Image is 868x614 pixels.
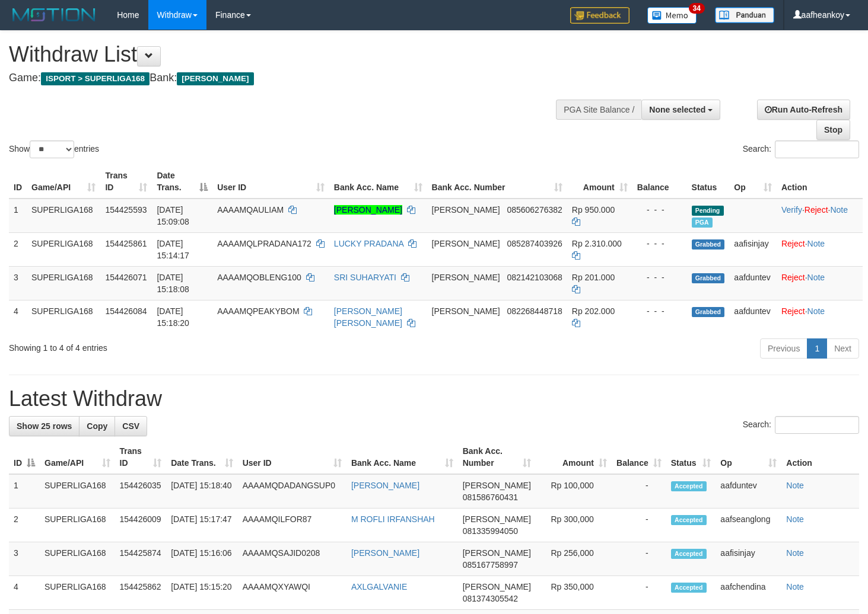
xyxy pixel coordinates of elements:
span: [PERSON_NAME] [432,205,500,215]
th: Bank Acc. Name: activate to sort column ascending [329,165,427,199]
span: AAAAMQOBLENG100 [217,273,301,282]
td: 1 [9,199,27,233]
a: CSV [115,416,147,436]
td: Rp 350,000 [536,576,612,610]
td: Rp 300,000 [536,509,612,542]
td: aafduntev [729,266,777,300]
th: User ID: activate to sort column ascending [238,440,346,474]
span: ISPORT > SUPERLIGA168 [41,72,150,85]
td: 2 [9,232,27,266]
div: - - - [637,305,682,317]
a: Run Auto-Refresh [757,100,850,120]
td: · [777,232,863,266]
td: 3 [9,266,27,300]
td: aafchendina [716,576,781,610]
span: [PERSON_NAME] [463,548,531,558]
a: Reject [781,273,805,282]
a: AXLGALVANIE [351,582,407,591]
td: SUPERLIGA168 [40,542,115,576]
th: Date Trans.: activate to sort column descending [152,165,212,199]
a: M ROFLI IRFANSHAH [351,514,435,524]
td: 4 [9,576,40,610]
th: Bank Acc. Number: activate to sort column ascending [427,165,567,199]
a: [PERSON_NAME] [334,205,402,215]
td: aafisinjay [729,232,777,266]
a: 1 [807,338,827,359]
span: Copy 085287403926 to clipboard [507,239,562,248]
a: Verify [781,205,802,215]
span: Copy 082268448718 to clipboard [507,306,562,316]
td: SUPERLIGA168 [27,300,100,334]
th: Op: activate to sort column ascending [729,165,777,199]
th: Trans ID: activate to sort column ascending [100,165,152,199]
img: MOTION_logo.png [9,6,99,24]
td: SUPERLIGA168 [40,576,115,610]
span: Rp 201.000 [572,273,615,282]
td: aafisinjay [716,542,781,576]
span: 154425593 [105,205,147,215]
span: Copy 081374305542 to clipboard [463,594,518,603]
span: [DATE] 15:09:08 [157,205,189,226]
th: ID [9,165,27,199]
span: Accepted [671,583,707,593]
td: SUPERLIGA168 [40,509,115,542]
div: - - - [637,204,682,216]
select: Showentries [30,140,74,158]
a: Note [786,514,804,524]
div: - - - [637,238,682,250]
td: 154425862 [115,576,167,610]
span: Copy 085606276382 to clipboard [507,205,562,215]
span: 154425861 [105,239,147,248]
td: aafduntev [729,300,777,334]
td: AAAAMQDADANGSUP0 [238,474,346,509]
th: Status: activate to sort column ascending [666,440,716,474]
td: 154426009 [115,509,167,542]
span: Rp 2.310.000 [572,239,622,248]
td: - [612,474,666,509]
img: Button%20Memo.svg [647,7,697,24]
td: 1 [9,474,40,509]
th: Status [687,165,730,199]
span: Grabbed [692,307,725,317]
span: 34 [689,3,705,14]
span: Copy [87,421,107,431]
span: 154426071 [105,273,147,282]
th: Trans ID: activate to sort column ascending [115,440,167,474]
th: Amount: activate to sort column ascending [567,165,632,199]
a: Reject [781,239,805,248]
span: None selected [649,105,705,114]
span: AAAAMQLPRADANA172 [217,239,311,248]
td: 154426035 [115,474,167,509]
span: Grabbed [692,273,725,283]
td: SUPERLIGA168 [27,199,100,233]
h1: Latest Withdraw [9,387,859,411]
span: [DATE] 15:14:17 [157,239,189,260]
span: Copy 081335994050 to clipboard [463,526,518,536]
a: Note [807,306,825,316]
th: Amount: activate to sort column ascending [536,440,612,474]
div: - - - [637,271,682,283]
label: Search: [743,416,859,434]
span: Marked by aafounsreynich [692,218,713,228]
a: Reject [781,306,805,316]
input: Search: [775,416,859,434]
td: AAAAMQXYAWQI [238,576,346,610]
td: 3 [9,542,40,576]
a: Note [807,239,825,248]
td: AAAAMQILFOR87 [238,509,346,542]
h4: Game: Bank: [9,72,567,84]
th: Action [777,165,863,199]
span: AAAAMQAULIAM [217,205,284,215]
span: AAAAMQPEAKYBOM [217,306,299,316]
span: 154426084 [105,306,147,316]
input: Search: [775,140,859,158]
td: 4 [9,300,27,334]
a: Note [786,582,804,591]
td: 2 [9,509,40,542]
span: [PERSON_NAME] [432,306,500,316]
td: Rp 256,000 [536,542,612,576]
span: Accepted [671,515,707,525]
td: · [777,266,863,300]
td: SUPERLIGA168 [27,266,100,300]
span: Copy 082142103068 to clipboard [507,273,562,282]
